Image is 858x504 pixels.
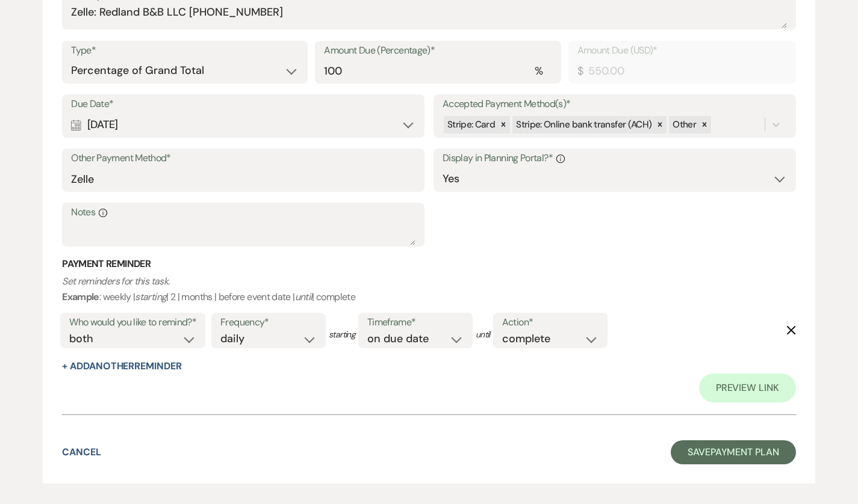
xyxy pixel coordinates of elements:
button: SavePayment Plan [671,440,796,464]
span: Other [673,118,696,131]
textarea: Zelle: Redland B&B LLC [PHONE_NUMBER] [71,4,787,28]
h3: Payment Reminder [62,257,796,271]
i: Set reminders for this task. [62,275,169,287]
label: Accepted Payment Method(s)* [443,96,787,113]
label: Timeframe* [367,314,464,331]
label: Action* [502,314,598,331]
span: Stripe: Online bank transfer (ACH) [516,118,651,131]
p: : weekly | | 2 | months | before event date | | complete [62,274,796,304]
b: Example [62,290,99,303]
label: Notes [71,204,415,221]
label: Who would you like to remind?* [69,314,196,331]
div: $ [577,63,583,79]
label: Frequency* [220,314,317,331]
label: Due Date* [71,96,415,113]
button: + AddAnotherReminder [62,361,181,371]
label: Amount Due (USD)* [577,42,787,60]
label: Type* [71,42,299,60]
div: [DATE] [71,113,415,137]
a: Preview Link [699,373,796,402]
label: Display in Planning Portal?* [443,150,787,167]
span: Stripe: Card [447,118,495,131]
div: % [535,63,542,79]
button: Cancel [62,447,101,457]
span: until [476,328,490,341]
span: starting [329,328,355,341]
i: starting [135,290,166,303]
i: until [295,290,312,303]
label: Amount Due (Percentage)* [324,42,552,60]
label: Other Payment Method* [71,150,415,167]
